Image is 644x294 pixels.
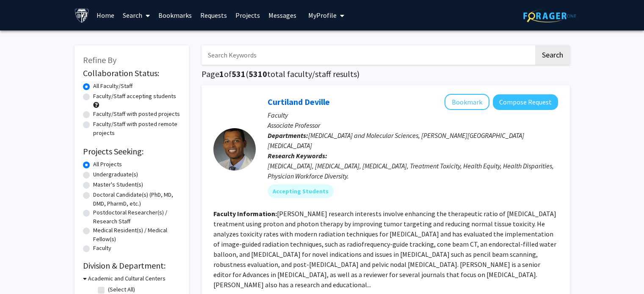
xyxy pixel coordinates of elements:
b: Research Keywords: [268,151,327,160]
a: Bookmarks [154,0,196,30]
button: Add Curtiland Deville to Bookmarks [445,94,489,110]
span: Refine By [83,55,116,65]
label: Faculty [93,244,111,253]
fg-read-more: [PERSON_NAME] research interests involve enhancing the therapeutic ratio of [MEDICAL_DATA] treatm... [213,209,556,289]
h2: Division & Department: [83,261,180,271]
h3: Academic and Cultural Centers [88,274,166,283]
label: (Select All) [108,285,135,294]
label: All Faculty/Staff [93,82,133,91]
input: Search Keywords [202,45,534,65]
a: Messages [264,0,301,30]
a: Curtiland Deville [268,96,330,107]
p: Associate Professor [268,120,558,130]
label: Postdoctoral Researcher(s) / Research Staff [93,208,180,226]
p: Faculty [268,110,558,120]
span: 531 [232,69,246,79]
span: 5310 [249,69,267,79]
button: Search [535,45,570,65]
a: Search [119,0,154,30]
b: Departments: [268,131,308,140]
h2: Collaboration Status: [83,68,180,78]
span: My Profile [308,11,337,19]
b: Faculty Information: [213,209,277,218]
label: Medical Resident(s) / Medical Fellow(s) [93,226,180,244]
span: [MEDICAL_DATA] and Molecular Sciences, [PERSON_NAME][GEOGRAPHIC_DATA][MEDICAL_DATA] [268,131,524,150]
img: Johns Hopkins University Logo [75,8,89,23]
label: Faculty/Staff with posted remote projects [93,120,180,137]
label: All Projects [93,160,122,169]
label: Doctoral Candidate(s) (PhD, MD, DMD, PharmD, etc.) [93,190,180,208]
img: ForagerOne Logo [523,9,576,22]
div: [MEDICAL_DATA], [MEDICAL_DATA], [MEDICAL_DATA], Treatment Toxicity, Health Equity, Health Dispari... [268,161,558,181]
label: Master's Student(s) [93,180,143,189]
a: Projects [231,0,264,30]
a: Home [92,0,119,30]
label: Undergraduate(s) [93,170,138,179]
button: Compose Request to Curtiland Deville [493,94,558,110]
label: Faculty/Staff accepting students [93,92,176,101]
label: Faculty/Staff with posted projects [93,110,180,118]
h1: Page of ( total faculty/staff results) [202,69,570,79]
a: Requests [196,0,231,30]
h2: Projects Seeking: [83,146,180,157]
iframe: Chat [6,256,36,288]
mat-chip: Accepting Students [268,184,334,198]
span: 1 [219,69,224,79]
